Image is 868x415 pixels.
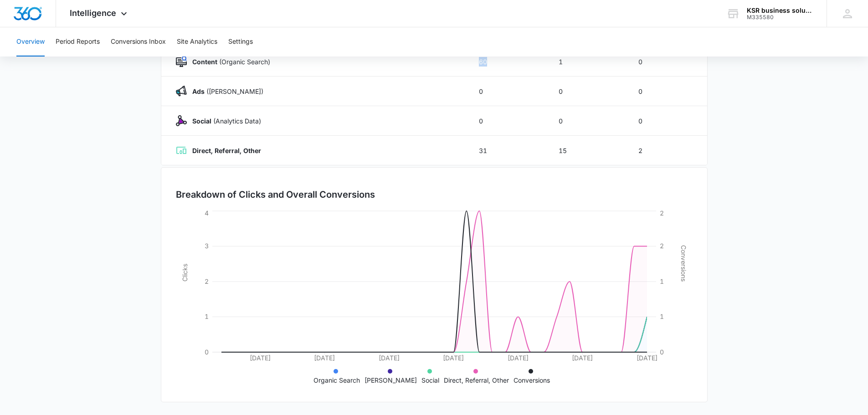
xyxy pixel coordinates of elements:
[468,47,548,77] td: 60
[205,242,209,250] tspan: 3
[660,209,664,217] tspan: 2
[444,375,509,385] p: Direct, Referral, Other
[660,313,664,320] tspan: 1
[627,136,707,165] td: 2
[176,56,187,67] img: Content
[205,277,209,285] tspan: 2
[180,264,188,282] tspan: Clicks
[228,27,253,56] button: Settings
[627,77,707,106] td: 0
[187,57,270,67] p: (Organic Search)
[468,136,548,165] td: 31
[111,27,166,56] button: Conversions Inbox
[548,136,627,165] td: 15
[192,87,205,95] strong: Ads
[660,242,664,250] tspan: 2
[249,354,270,362] tspan: [DATE]
[627,106,707,136] td: 0
[637,354,657,362] tspan: [DATE]
[572,354,593,362] tspan: [DATE]
[421,375,439,385] p: Social
[192,147,261,154] strong: Direct, Referral, Other
[747,7,813,14] div: account name
[192,117,211,125] strong: Social
[365,375,417,385] p: [PERSON_NAME]
[176,86,187,97] img: Ads
[313,375,360,385] p: Organic Search
[468,77,548,106] td: 0
[314,354,335,362] tspan: [DATE]
[660,348,664,356] tspan: 0
[378,354,399,362] tspan: [DATE]
[70,8,116,18] span: Intelligence
[627,47,707,77] td: 0
[443,354,464,362] tspan: [DATE]
[187,87,263,96] p: ([PERSON_NAME])
[192,58,217,66] strong: Content
[548,106,627,136] td: 0
[468,106,548,136] td: 0
[16,27,45,56] button: Overview
[56,27,100,56] button: Period Reports
[680,245,688,282] tspan: Conversions
[747,14,813,20] div: account id
[205,348,209,356] tspan: 0
[660,277,664,285] tspan: 1
[548,77,627,106] td: 0
[514,375,550,385] p: Conversions
[176,115,187,126] img: Social
[177,27,217,56] button: Site Analytics
[187,116,261,126] p: (Analytics Data)
[205,313,209,320] tspan: 1
[176,188,375,201] h3: Breakdown of Clicks and Overall Conversions
[205,209,209,217] tspan: 4
[548,47,627,77] td: 1
[507,354,528,362] tspan: [DATE]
